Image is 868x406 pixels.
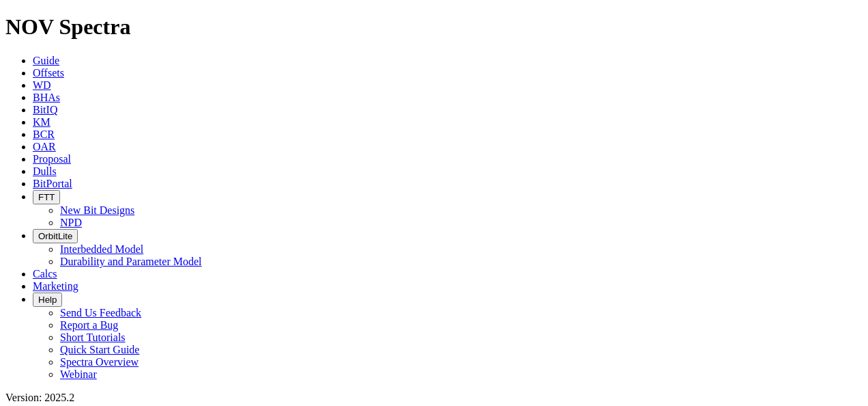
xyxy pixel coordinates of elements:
[33,178,72,189] a: BitPortal
[33,55,59,66] a: Guide
[33,128,55,140] a: BCR
[33,268,57,280] a: Calcs
[60,331,126,343] a: Short Tutorials
[60,204,134,216] a: New Bit Designs
[5,392,863,404] div: Version: 2025.2
[33,190,60,204] button: FTT
[33,92,60,103] a: BHAs
[60,307,141,319] a: Send Us Feedback
[33,104,57,116] a: BitIQ
[38,192,55,202] span: FTT
[60,344,139,355] a: Quick Start Guide
[33,141,56,152] a: OAR
[60,217,82,228] a: NPD
[33,165,57,177] a: Dulls
[33,229,78,243] button: OrbitLite
[38,295,57,305] span: Help
[60,243,143,255] a: Interbedded Model
[33,79,51,91] a: WD
[60,256,202,267] a: Durability and Parameter Model
[33,116,50,128] a: KM
[33,293,62,307] button: Help
[38,231,72,241] span: OrbitLite
[60,368,97,380] a: Webinar
[33,153,71,165] a: Proposal
[60,319,118,331] a: Report a Bug
[33,67,64,79] a: Offsets
[60,356,139,368] a: Spectra Overview
[5,14,863,40] h1: NOV Spectra
[33,280,78,292] a: Marketing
